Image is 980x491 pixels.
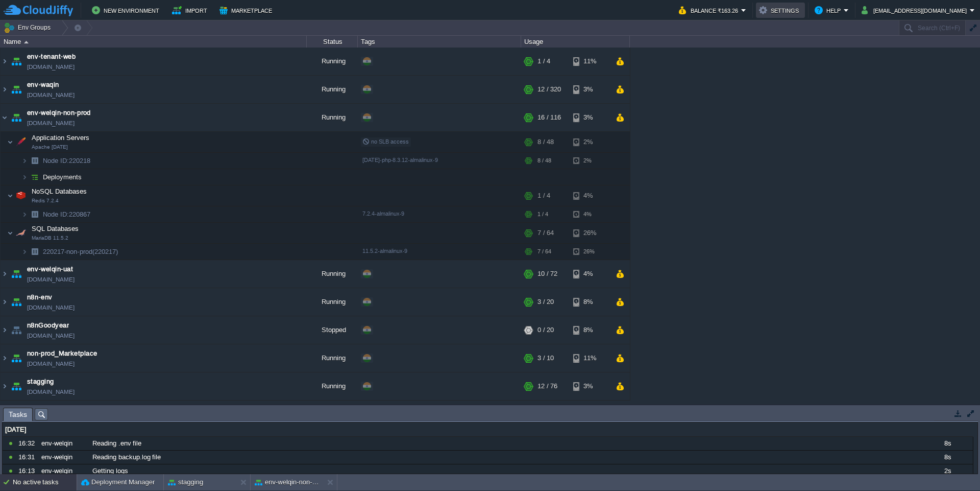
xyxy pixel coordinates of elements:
[28,206,42,222] img: AMDAwAAAACH5BAEAAAAALAAAAAABAAEAAAICRAEAOw==
[31,188,88,195] a: NoSQL DatabasesRedis 7.2.4
[679,4,741,16] button: Balance ₹163.26
[573,244,606,260] div: 26%
[573,76,606,103] div: 3%
[92,453,161,462] span: Reading backup.log file
[573,372,606,400] div: 3%
[27,274,75,285] a: [DOMAIN_NAME]
[307,316,358,344] div: Stopped
[759,4,802,16] button: Settings
[92,466,128,476] span: Getting logs
[922,464,972,478] div: 2s
[537,185,550,206] div: 1 / 4
[255,477,319,487] button: env-welqin-non-prod
[9,344,23,372] img: AMDAwAAAACH5BAEAAAAALAAAAAABAAEAAAICRAEAOw==
[537,48,550,75] div: 1 / 4
[7,223,13,243] img: AMDAwAAAACH5BAEAAAAALAAAAAABAAEAAAICRAEAOw==
[573,104,606,131] div: 3%
[537,76,561,103] div: 12 / 320
[537,104,561,131] div: 16 / 116
[21,153,28,169] img: AMDAwAAAACH5BAEAAAAALAAAAAABAAEAAAICRAEAOw==
[9,260,23,288] img: AMDAwAAAACH5BAEAAAAALAAAAAABAAEAAAICRAEAOw==
[27,377,54,387] a: stagging
[9,48,23,75] img: AMDAwAAAACH5BAEAAAAALAAAAAABAAEAAAICRAEAOw==
[39,464,89,478] div: env-welqin
[172,4,210,16] button: Import
[307,36,357,48] div: Status
[18,451,38,464] div: 16:31
[27,302,75,313] a: [DOMAIN_NAME]
[42,210,92,219] span: 220867
[537,372,557,400] div: 12 / 76
[537,132,554,152] div: 8 / 48
[27,359,75,369] a: [DOMAIN_NAME]
[573,223,606,243] div: 26%
[573,344,606,372] div: 11%
[24,41,29,43] img: AMDAwAAAACH5BAEAAAAALAAAAAABAAEAAAICRAEAOw==
[27,264,73,274] a: env-welqin-uat
[92,4,162,16] button: New Environment
[537,316,554,344] div: 0 / 20
[39,451,89,464] div: env-welqin
[573,132,606,152] div: 2%
[27,331,75,341] a: [DOMAIN_NAME]
[9,408,27,421] span: Tasks
[31,134,91,142] a: Application ServersApache [DATE]
[9,104,23,131] img: AMDAwAAAACH5BAEAAAAALAAAAAABAAEAAAICRAEAOw==
[4,20,54,35] button: Env Groups
[573,206,606,222] div: 4%
[27,292,53,302] a: n8n-env
[18,464,38,478] div: 16:13
[7,185,13,206] img: AMDAwAAAACH5BAEAAAAALAAAAAABAAEAAAICRAEAOw==
[27,348,97,359] a: non-prod_Marketplace
[537,260,557,288] div: 10 / 72
[3,423,973,436] div: [DATE]
[573,48,606,75] div: 11%
[573,316,606,344] div: 8%
[27,90,75,100] a: [DOMAIN_NAME]
[9,76,23,103] img: AMDAwAAAACH5BAEAAAAALAAAAAABAAEAAAICRAEAOw==
[537,244,551,260] div: 7 / 64
[31,133,91,142] span: Application Servers
[42,173,83,181] a: Deployments
[28,153,42,169] img: AMDAwAAAACH5BAEAAAAALAAAAAABAAEAAAICRAEAOw==
[1,104,9,131] img: AMDAwAAAACH5BAEAAAAALAAAAAABAAEAAAICRAEAOw==
[362,138,409,145] span: no SLB access
[14,132,28,152] img: AMDAwAAAACH5BAEAAAAALAAAAAABAAEAAAICRAEAOw==
[42,247,119,256] span: 220217-non-prod
[31,187,88,196] span: NoSQL Databases
[14,223,28,243] img: AMDAwAAAACH5BAEAAAAALAAAAAABAAEAAAICRAEAOw==
[168,477,203,487] button: stagging
[815,4,844,16] button: Help
[81,477,155,487] button: Deployment Manager
[27,80,59,90] span: env-waqin
[219,4,275,16] button: Marketplace
[573,153,606,169] div: 2%
[1,76,9,103] img: AMDAwAAAACH5BAEAAAAALAAAAAABAAEAAAICRAEAOw==
[42,156,92,165] a: Node ID:220218
[573,185,606,206] div: 4%
[9,316,23,344] img: AMDAwAAAACH5BAEAAAAALAAAAAABAAEAAAICRAEAOw==
[27,320,69,331] span: n8nGoodyear
[27,52,76,62] a: env-tenant-web
[522,36,629,48] div: Usage
[14,185,28,206] img: AMDAwAAAACH5BAEAAAAALAAAAAABAAEAAAICRAEAOw==
[27,118,75,128] a: [DOMAIN_NAME]
[362,157,438,163] span: [DATE]-php-8.3.12-almalinux-9
[1,288,9,316] img: AMDAwAAAACH5BAEAAAAALAAAAAABAAEAAAICRAEAOw==
[32,235,68,241] span: MariaDB 11.5.2
[27,108,91,118] a: env-welqin-non-prod
[92,439,141,448] span: Reading .env file
[21,244,28,260] img: AMDAwAAAACH5BAEAAAAALAAAAAABAAEAAAICRAEAOw==
[27,62,75,72] a: [DOMAIN_NAME]
[537,344,554,372] div: 3 / 10
[1,344,9,372] img: AMDAwAAAACH5BAEAAAAALAAAAAABAAEAAAICRAEAOw==
[358,36,521,48] div: Tags
[1,316,9,344] img: AMDAwAAAACH5BAEAAAAALAAAAAABAAEAAAICRAEAOw==
[573,288,606,316] div: 8%
[1,260,9,288] img: AMDAwAAAACH5BAEAAAAALAAAAAABAAEAAAICRAEAOw==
